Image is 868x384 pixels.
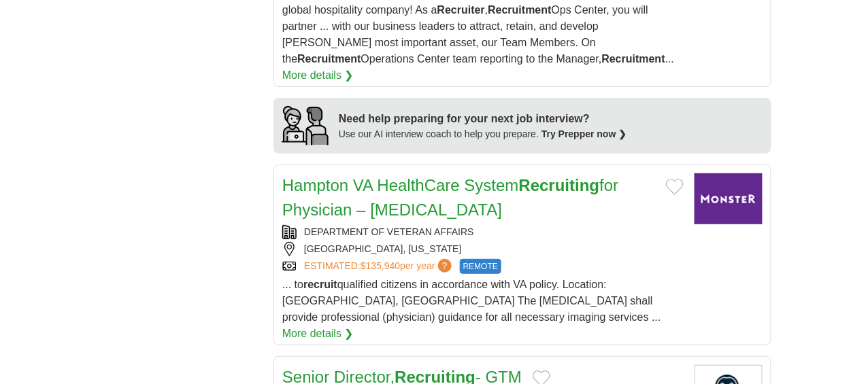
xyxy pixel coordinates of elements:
[282,67,354,84] a: More details ❯
[303,279,337,290] strong: recruit
[282,242,684,256] div: [GEOGRAPHIC_DATA], [US_STATE]
[519,176,600,194] strong: Recruiting
[361,260,400,271] span: $135,940
[282,326,354,342] a: More details ❯
[282,279,661,323] span: ... to qualified citizens in accordance with VA policy. Location: [GEOGRAPHIC_DATA], [GEOGRAPHIC_...
[541,128,627,139] a: Try Prepper now ❯
[282,176,618,219] a: Hampton VA HealthCare SystemRecruitingfor Physician – [MEDICAL_DATA]
[438,259,452,273] span: ?
[602,53,665,65] strong: Recruitment
[339,127,627,141] div: Use our AI interview coach to help you prepare.
[304,259,454,274] a: ESTIMATED:$135,940per year?
[297,53,361,65] strong: Recruitment
[339,111,627,127] div: Need help preparing for your next job interview?
[437,4,485,16] strong: Recruiter
[488,4,551,16] strong: Recruitment
[666,179,684,195] button: Add to favorite jobs
[695,173,763,224] img: Company logo
[460,259,501,274] span: REMOTE
[282,225,684,239] div: DEPARTMENT OF VETERAN AFFAIRS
